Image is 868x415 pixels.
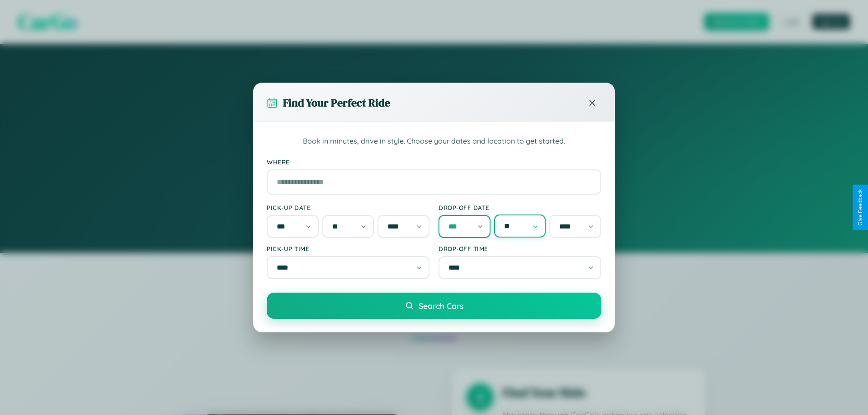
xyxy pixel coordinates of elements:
[283,95,390,110] h3: Find Your Perfect Ride
[267,135,601,147] p: Book in minutes, drive in style. Choose your dates and location to get started.
[419,301,463,311] span: Search Cars
[439,204,601,211] label: Drop-off Date
[267,158,601,166] label: Where
[439,245,601,252] label: Drop-off Time
[267,204,429,211] label: Pick-up Date
[267,245,429,252] label: Pick-up Time
[267,293,601,319] button: Search Cars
